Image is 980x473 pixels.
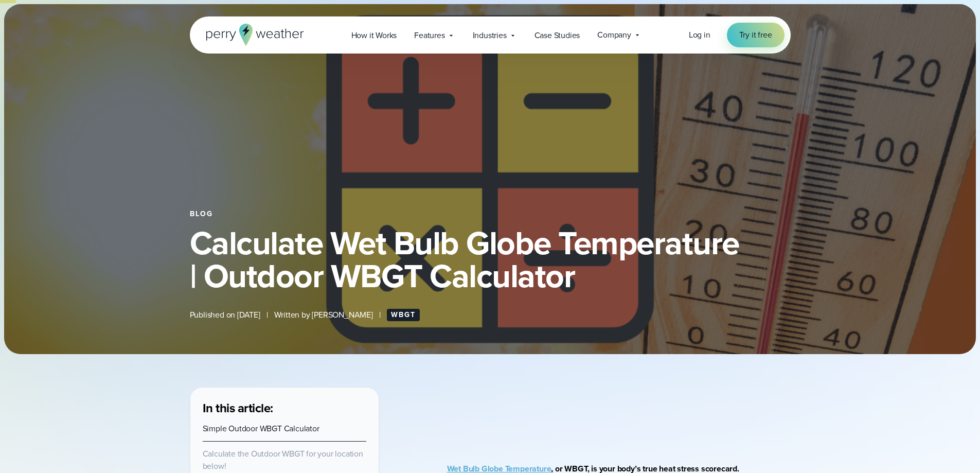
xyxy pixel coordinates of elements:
a: Try it free [727,23,785,47]
span: Features [414,29,444,42]
span: Try it free [739,29,772,41]
div: Blog [190,210,791,218]
a: Calculate the Outdoor WBGT for your location below! [203,448,363,472]
a: Log in [689,29,710,41]
span: Log in [689,29,710,41]
a: Case Studies [526,25,589,46]
span: Company [597,29,631,41]
span: Written by [PERSON_NAME] [274,309,373,321]
a: How it Works [343,25,406,46]
a: Simple Outdoor WBGT Calculator [203,423,319,434]
span: | [379,309,381,321]
span: Case Studies [534,29,580,42]
span: Industries [473,29,507,42]
span: How it Works [351,29,397,42]
span: Published on [DATE] [190,309,260,321]
h3: In this article: [203,400,366,416]
a: WBGT [387,309,420,321]
h1: Calculate Wet Bulb Globe Temperature | Outdoor WBGT Calculator [190,226,791,292]
iframe: WBGT Explained: Listen as we break down all you need to know about WBGT Video [477,387,760,430]
span: | [266,309,268,321]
